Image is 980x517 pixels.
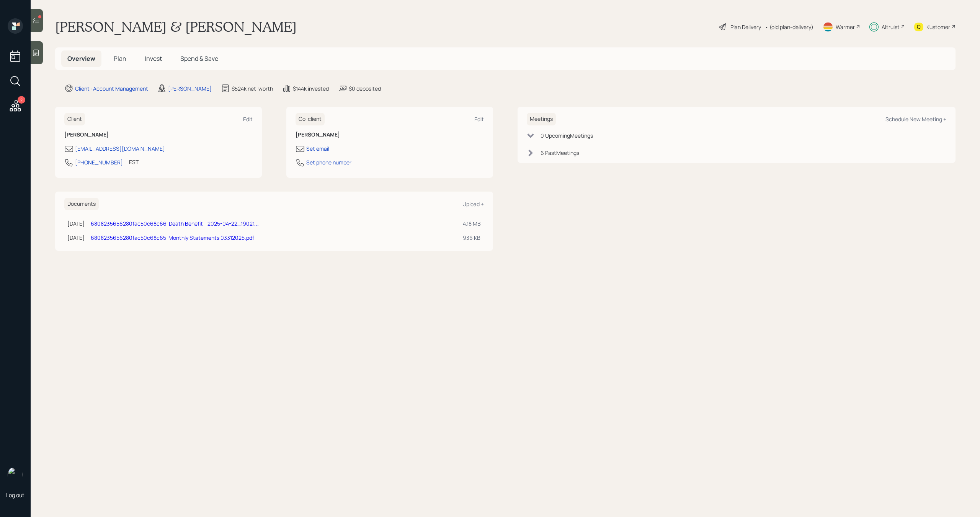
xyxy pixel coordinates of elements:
[296,113,325,125] h6: Co-client
[296,132,484,138] h6: [PERSON_NAME]
[474,115,484,123] div: Edit
[129,158,139,166] div: EST
[527,113,556,125] h6: Meetings
[243,115,253,123] div: Edit
[926,23,950,31] div: Kustomer
[882,23,900,31] div: Altruist
[6,491,24,499] div: Log out
[885,115,946,123] div: Schedule New Meeting +
[64,113,85,125] h6: Client
[232,85,273,93] div: $524k net-worth
[836,23,855,31] div: Warmer
[168,85,212,93] div: [PERSON_NAME]
[180,54,218,63] span: Spend & Save
[463,234,481,242] div: 936 KB
[18,96,25,104] div: 2
[55,18,297,35] h1: [PERSON_NAME] & [PERSON_NAME]
[293,85,329,93] div: $144k invested
[541,132,593,140] div: 0 Upcoming Meeting s
[306,145,329,153] div: Set email
[306,158,351,166] div: Set phone number
[75,145,165,153] div: [EMAIL_ADDRESS][DOMAIN_NAME]
[463,219,481,228] div: 4.18 MB
[64,198,99,210] h6: Documents
[462,200,484,208] div: Upload +
[145,54,162,63] span: Invest
[114,54,126,63] span: Plan
[541,149,579,157] div: 6 Past Meeting s
[8,467,23,482] img: michael-russo-headshot.png
[64,132,253,138] h6: [PERSON_NAME]
[67,219,85,228] div: [DATE]
[91,234,254,241] a: 6808235656280fac50c68c65-Monthly Statements 03312025.pdf
[67,54,95,63] span: Overview
[91,220,259,227] a: 6808235656280fac50c68c66-Death Benefit - 2025-04-22_19021...
[765,23,813,31] div: • (old plan-delivery)
[75,158,123,166] div: [PHONE_NUMBER]
[75,85,148,93] div: Client · Account Management
[730,23,761,31] div: Plan Delivery
[349,85,381,93] div: $0 deposited
[67,234,85,242] div: [DATE]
